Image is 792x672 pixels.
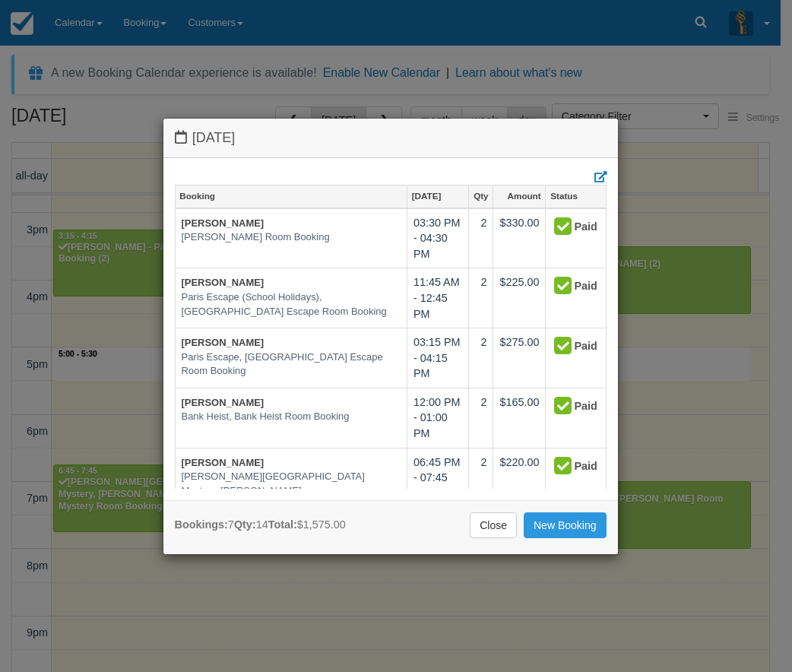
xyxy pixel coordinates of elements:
td: $275.00 [493,328,546,388]
div: Paid [552,215,586,239]
em: Bank Heist, Bank Heist Room Booking [182,410,401,424]
a: [PERSON_NAME] [182,457,265,468]
strong: Qty: [234,518,256,531]
a: New Booking [524,512,607,538]
div: Paid [552,274,586,299]
a: [PERSON_NAME] [182,397,265,408]
a: [DATE] [407,185,468,207]
a: Status [546,185,605,207]
em: Paris Escape (School Holidays), [GEOGRAPHIC_DATA] Escape Room Booking [182,290,401,319]
td: 12:00 PM - 01:00 PM [407,388,468,448]
a: [PERSON_NAME] [182,217,265,229]
strong: Bookings: [175,518,228,531]
td: $220.00 [493,448,546,518]
div: Paid [552,395,586,419]
a: [PERSON_NAME] [182,277,265,288]
td: $330.00 [493,208,546,268]
td: 2 [469,328,493,388]
td: 03:15 PM - 04:15 PM [407,328,468,388]
h4: [DATE] [175,130,607,146]
td: $225.00 [493,268,546,328]
td: 2 [469,388,493,448]
em: [PERSON_NAME][GEOGRAPHIC_DATA] Mystery, [PERSON_NAME][GEOGRAPHIC_DATA] Mystery Room Booking [182,470,401,512]
div: Paid [552,334,586,359]
a: Close [470,512,517,538]
td: 11:45 AM - 12:45 PM [407,268,468,328]
a: [PERSON_NAME] [182,337,265,348]
strong: Total: [268,518,297,531]
a: Amount [493,185,545,207]
a: Qty [469,185,493,207]
em: Paris Escape, [GEOGRAPHIC_DATA] Escape Room Booking [182,350,401,379]
td: 2 [469,208,493,268]
td: 2 [469,448,493,518]
div: Paid [552,455,586,479]
a: Booking [176,185,407,207]
td: 2 [469,268,493,328]
td: 03:30 PM - 04:30 PM [407,208,468,268]
td: $165.00 [493,388,546,448]
em: [PERSON_NAME] Room Booking [182,230,401,245]
div: 7 14 $1,575.00 [175,517,346,533]
td: 06:45 PM - 07:45 PM [407,448,468,518]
